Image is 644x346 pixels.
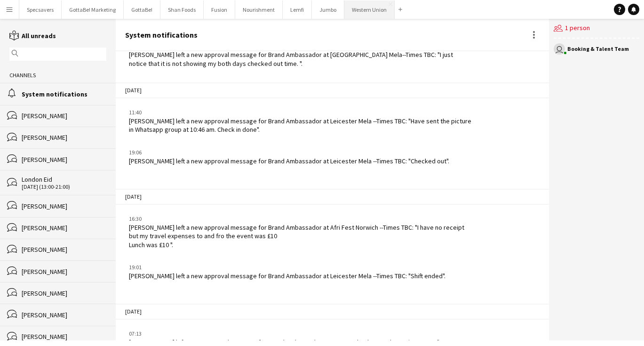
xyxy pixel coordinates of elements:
div: [PERSON_NAME] [22,155,106,164]
div: 11:40 [129,108,471,117]
div: 16:30 [129,215,471,223]
div: [PERSON_NAME] [22,224,106,232]
div: [PERSON_NAME] left a new approval message for Brand Ambassador at Afri Fest Norwich --Times TBC: ... [129,223,471,249]
button: Fusion [204,0,235,19]
button: Western Union [344,0,395,19]
button: GottaBe! [124,0,160,19]
div: 19:06 [129,148,449,157]
button: Shan Foods [160,0,204,19]
div: 07:13 [129,330,471,338]
div: [DATE] [116,304,549,320]
div: [PERSON_NAME] left a new approval message for Brand Ambassador at Leicester Mela --Times TBC: "Ch... [129,157,449,165]
div: [PERSON_NAME] [22,245,106,254]
div: [PERSON_NAME] [22,133,106,142]
div: [PERSON_NAME] left a new approval message for Brand Ambassador at Leicester Mela --Times TBC: "Ha... [129,117,471,134]
div: [DATE] [116,82,549,98]
button: GottaBe! Marketing [62,0,124,19]
div: 1 person [554,19,639,39]
div: [PERSON_NAME] [22,267,106,276]
div: [PERSON_NAME] [22,289,106,298]
button: Lemfi [283,0,312,19]
button: Specsavers [19,0,62,19]
div: System notifications [22,90,106,98]
a: All unreads [9,32,56,40]
div: [PERSON_NAME] [22,112,106,120]
div: Booking & Talent Team [567,46,629,52]
div: System notifications [125,31,198,39]
button: Nourishment [235,0,283,19]
div: [DATE] (13:00-21:00) [22,184,106,190]
button: Jumbo [312,0,344,19]
div: London Eid [22,175,106,184]
div: [DATE] [116,189,549,205]
div: [PERSON_NAME] left a new approval message for Brand Ambassador at Leicester Mela --Times TBC: "Sh... [129,272,445,280]
div: [PERSON_NAME] [22,311,106,319]
div: [PERSON_NAME] [22,332,106,341]
div: [PERSON_NAME] left a new approval message for Brand Ambassador at [GEOGRAPHIC_DATA] Mela--Times T... [129,50,471,67]
div: [PERSON_NAME] [22,202,106,210]
div: 19:01 [129,263,445,272]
